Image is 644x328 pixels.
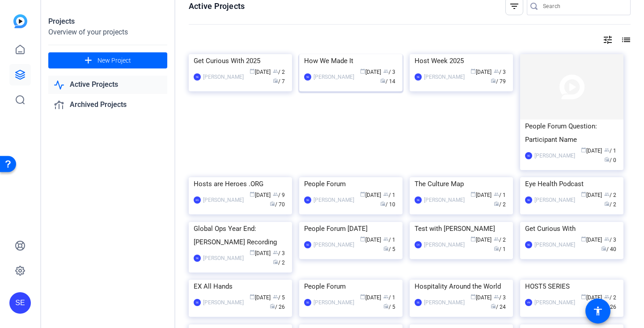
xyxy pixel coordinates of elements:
[534,298,575,307] div: [PERSON_NAME]
[581,148,602,154] span: [DATE]
[304,73,311,81] div: SE
[304,196,311,204] div: SE
[194,177,287,191] div: Hosts are Heroes .ORG
[360,68,365,74] span: calendar_today
[360,192,381,198] span: [DATE]
[383,294,395,301] span: / 1
[525,152,532,159] div: SE
[494,246,506,252] span: / 1
[581,294,586,299] span: calendar_today
[194,255,201,262] div: SE
[48,27,167,38] div: Overview of your projects
[383,192,395,198] span: / 1
[604,157,610,162] span: radio
[415,177,508,191] div: The Culture Map
[424,72,465,81] div: [PERSON_NAME]
[604,148,616,154] span: / 1
[601,246,606,251] span: radio
[383,246,389,251] span: radio
[581,147,586,153] span: calendar_today
[273,192,278,197] span: group
[380,78,395,85] span: / 14
[525,241,532,248] div: SE
[360,192,365,197] span: calendar_today
[250,69,271,75] span: [DATE]
[314,298,354,307] div: [PERSON_NAME]
[470,192,476,197] span: calendar_today
[273,68,278,74] span: group
[273,78,285,85] span: / 7
[494,201,499,206] span: radio
[494,246,499,251] span: radio
[383,304,395,310] span: / 5
[534,151,575,160] div: [PERSON_NAME]
[491,304,506,310] span: / 24
[48,16,167,27] div: Projects
[270,304,285,310] span: / 26
[534,240,575,249] div: [PERSON_NAME]
[415,73,422,81] div: SE
[604,157,616,163] span: / 0
[415,54,508,68] div: Host Week 2025
[604,201,610,206] span: radio
[383,68,389,74] span: group
[415,222,508,235] div: Test with [PERSON_NAME]
[273,260,285,266] span: / 2
[383,236,389,242] span: group
[273,250,278,255] span: group
[604,192,616,198] span: / 2
[604,147,610,153] span: group
[383,246,395,252] span: / 5
[604,236,610,242] span: group
[304,241,311,248] div: SE
[491,303,496,309] span: radio
[415,196,422,204] div: SE
[97,56,131,65] span: New Project
[604,192,610,197] span: group
[270,201,285,208] span: / 70
[581,192,602,198] span: [DATE]
[304,54,398,68] div: How We Made It
[494,201,506,208] span: / 2
[601,246,616,252] span: / 40
[604,294,610,299] span: group
[360,294,365,299] span: calendar_today
[593,306,603,316] mat-icon: accessibility
[189,1,245,12] h1: Active Projects
[534,196,575,204] div: [PERSON_NAME]
[203,254,244,263] div: [PERSON_NAME]
[604,237,616,243] span: / 3
[424,240,465,249] div: [PERSON_NAME]
[581,192,586,197] span: calendar_today
[581,237,602,243] span: [DATE]
[424,298,465,307] div: [PERSON_NAME]
[203,298,244,307] div: [PERSON_NAME]
[273,294,285,301] span: / 5
[273,69,285,75] span: / 2
[470,237,491,243] span: [DATE]
[194,299,201,306] div: SE
[314,72,354,81] div: [PERSON_NAME]
[601,304,616,310] span: / 26
[273,294,278,299] span: group
[602,34,613,45] mat-icon: tune
[424,196,465,204] div: [PERSON_NAME]
[380,201,386,206] span: radio
[383,303,389,309] span: radio
[250,250,271,256] span: [DATE]
[250,294,255,299] span: calendar_today
[525,222,619,235] div: Get Curious With
[581,294,602,301] span: [DATE]
[304,299,311,306] div: SE
[273,78,278,83] span: radio
[380,201,395,208] span: / 10
[525,196,532,204] div: SE
[494,192,506,198] span: / 1
[48,76,167,94] a: Active Projects
[525,177,619,191] div: Eye Health Podcast
[9,292,31,314] div: SE
[360,69,381,75] span: [DATE]
[491,78,506,85] span: / 79
[383,294,389,299] span: group
[194,54,287,68] div: Get Curious With 2025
